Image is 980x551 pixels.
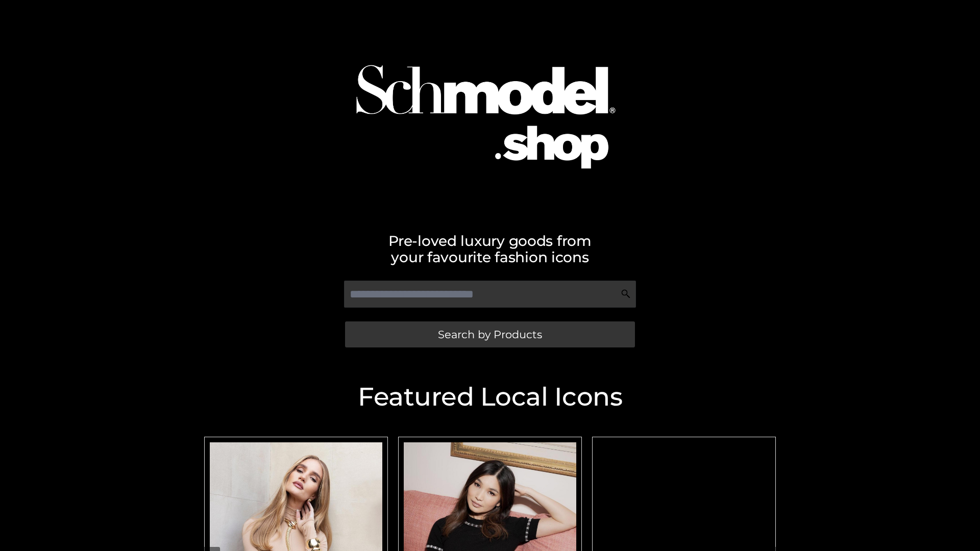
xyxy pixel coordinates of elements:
[345,321,635,347] a: Search by Products
[199,384,781,410] h2: Featured Local Icons​
[438,329,542,340] span: Search by Products
[199,233,781,265] h2: Pre-loved luxury goods from your favourite fashion icons
[621,289,631,299] img: Search Icon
